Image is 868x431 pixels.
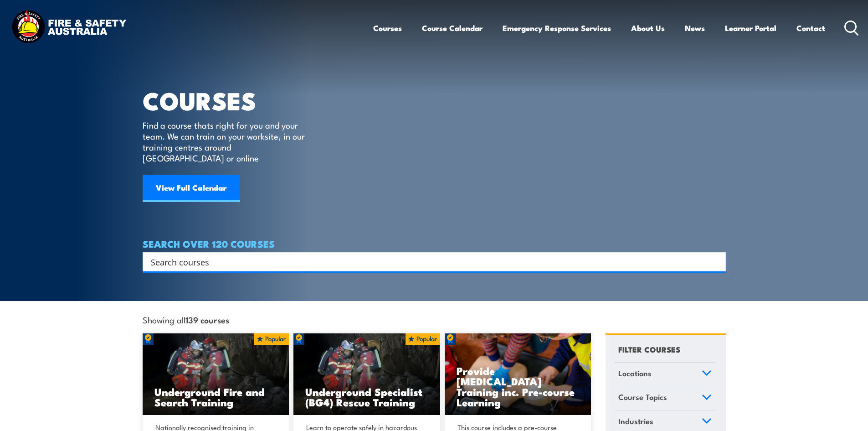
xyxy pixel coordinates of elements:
img: Underground mine rescue [293,333,440,415]
p: Find a course thats right for you and your team. We can train on your worksite, in our training c... [143,119,309,163]
strong: 139 courses [185,313,229,326]
a: Learner Portal [725,16,776,40]
a: Locations [614,363,716,386]
span: Locations [618,367,652,379]
input: Search input [151,255,706,269]
a: About Us [631,16,665,40]
h4: FILTER COURSES [618,343,680,355]
a: Contact [796,16,825,40]
a: Course Topics [614,386,716,410]
a: Course Calendar [422,16,483,40]
span: Course Topics [618,391,667,403]
h3: Underground Fire and Search Training [154,386,277,407]
h4: SEARCH OVER 120 COURSES [143,239,726,249]
button: Search magnifier button [710,255,723,268]
a: View Full Calendar [143,175,240,202]
img: Underground mine rescue [143,333,289,415]
h3: Underground Specialist (BG4) Rescue Training [305,386,428,407]
a: News [685,16,705,40]
img: Low Voltage Rescue and Provide CPR [445,333,591,415]
form: Search form [153,255,708,268]
h1: COURSES [143,89,318,111]
a: Emergency Response Services [503,16,611,40]
span: Industries [618,415,653,427]
h3: Provide [MEDICAL_DATA] Training inc. Pre-course Learning [457,365,580,407]
a: Courses [373,16,402,40]
a: Underground Specialist (BG4) Rescue Training [293,333,440,415]
a: Provide [MEDICAL_DATA] Training inc. Pre-course Learning [445,333,591,415]
span: Showing all [143,315,229,324]
a: Underground Fire and Search Training [143,333,289,415]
